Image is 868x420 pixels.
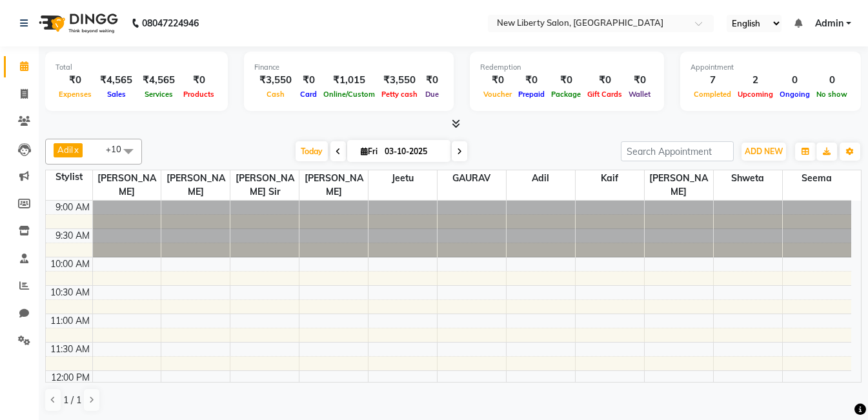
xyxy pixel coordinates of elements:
span: Package [548,90,584,99]
span: Adil [507,170,575,186]
div: 9:00 AM [53,201,92,214]
div: ₹1,015 [320,73,378,88]
span: Completed [691,90,734,99]
div: ₹3,550 [378,73,421,88]
span: Services [141,90,176,99]
div: 9:30 AM [53,229,92,243]
div: ₹0 [180,73,217,88]
div: 0 [776,73,813,88]
span: Sales [104,90,129,99]
div: Total [56,62,217,73]
span: Products [180,90,217,99]
span: 1 / 1 [63,394,81,407]
div: Appointment [691,62,851,73]
div: ₹0 [56,73,95,88]
span: Ongoing [776,90,813,99]
span: Prepaid [515,90,548,99]
span: +10 [106,144,131,154]
span: Card [297,90,320,99]
input: 2025-10-03 [381,142,445,161]
span: Expenses [56,90,95,99]
button: ADD NEW [742,143,786,161]
span: Shweta [714,170,782,186]
span: No show [813,90,851,99]
span: [PERSON_NAME] [645,170,713,200]
img: logo [33,5,121,41]
span: [PERSON_NAME] [161,170,230,200]
div: Finance [254,62,443,73]
span: GAURAV [438,170,506,186]
span: ADD NEW [745,146,783,156]
div: Redemption [480,62,654,73]
div: ₹0 [297,73,320,88]
div: 10:30 AM [48,286,92,299]
span: Online/Custom [320,90,378,99]
div: ₹0 [480,73,515,88]
div: ₹4,565 [137,73,180,88]
div: 11:30 AM [48,343,92,356]
input: Search Appointment [621,141,734,161]
span: Petty cash [378,90,421,99]
div: 12:00 PM [48,371,92,385]
div: 11:00 AM [48,314,92,328]
div: Stylist [46,170,92,184]
div: 7 [691,73,734,88]
b: 08047224946 [142,5,199,41]
span: Adil [57,145,73,155]
a: x [73,145,79,155]
div: ₹0 [584,73,625,88]
span: Due [422,90,442,99]
span: Gift Cards [584,90,625,99]
div: ₹4,565 [95,73,137,88]
div: 10:00 AM [48,257,92,271]
span: Fri [358,146,381,156]
div: 0 [813,73,851,88]
div: ₹0 [515,73,548,88]
div: ₹0 [421,73,443,88]
span: [PERSON_NAME] [299,170,368,200]
div: ₹0 [548,73,584,88]
span: Jeetu [368,170,437,186]
span: Admin [815,17,843,30]
div: ₹3,550 [254,73,297,88]
span: Seema [783,170,851,186]
span: Cash [263,90,288,99]
span: [PERSON_NAME] [93,170,161,200]
div: ₹0 [625,73,654,88]
span: Wallet [625,90,654,99]
span: Today [296,141,328,161]
span: [PERSON_NAME] Sir [230,170,299,200]
span: Upcoming [734,90,776,99]
span: Voucher [480,90,515,99]
span: Kaif [576,170,644,186]
div: 2 [734,73,776,88]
